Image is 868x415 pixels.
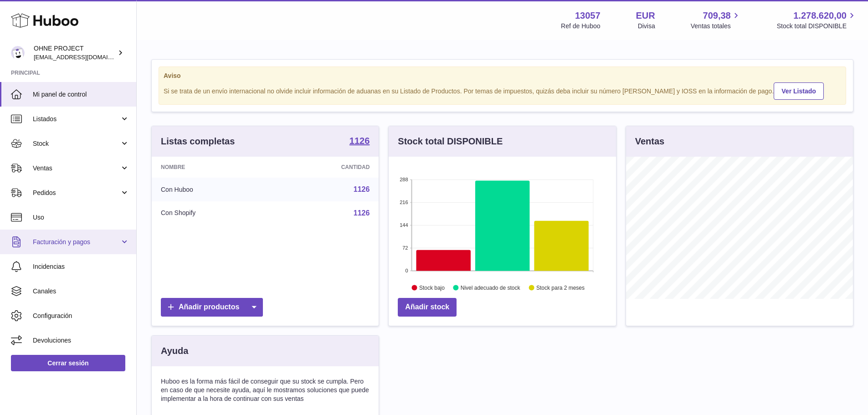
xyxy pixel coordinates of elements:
[11,355,125,371] a: Cerrar sesión
[536,285,585,291] text: Stock para 2 meses
[461,285,521,291] text: Nivel adecuado de stock
[406,268,408,273] text: 0
[161,135,235,148] h3: Listas completas
[161,345,188,357] h3: Ayuda
[703,10,731,22] span: 709,38
[419,285,445,291] text: Stock bajo
[33,164,120,173] span: Ventas
[33,115,120,123] span: Listados
[152,178,272,201] td: Con Huboo
[34,44,116,61] div: OHNE PROJECT
[398,298,457,317] a: Añadir stock
[635,135,664,148] h3: Ventas
[777,22,857,31] span: Stock total DISPONIBLE
[33,262,129,271] span: Incidencias
[152,157,272,178] th: Nombre
[33,213,129,222] span: Uso
[161,298,263,317] a: Añadir productos
[793,10,847,22] span: 1.278.620,00
[33,287,129,296] span: Canales
[33,312,129,320] span: Configuración
[777,10,857,31] a: 1.278.620,00 Stock total DISPONIBLE
[11,46,25,60] img: support@ohneproject.com
[774,82,823,100] a: Ver Listado
[398,135,503,148] h3: Stock total DISPONIBLE
[33,90,129,99] span: Mi panel de control
[403,245,408,251] text: 72
[575,10,601,22] strong: 13057
[400,222,408,228] text: 144
[400,200,408,205] text: 216
[161,377,370,403] p: Huboo es la forma más fácil de conseguir que su stock se cumpla. Pero en caso de que necesite ayu...
[354,185,370,193] a: 1126
[691,10,741,31] a: 709,38 Ventas totales
[400,177,408,182] text: 288
[349,136,370,145] strong: 1126
[636,10,655,22] strong: EUR
[691,22,741,31] span: Ventas totales
[638,22,655,31] div: Divisa
[33,139,120,148] span: Stock
[33,238,120,246] span: Facturación y pagos
[152,201,272,225] td: Con Shopify
[272,157,379,178] th: Cantidad
[33,189,120,197] span: Pedidos
[33,336,129,345] span: Devoluciones
[349,136,370,147] a: 1126
[561,22,600,31] div: Ref de Huboo
[354,209,370,217] a: 1126
[34,53,134,61] span: [EMAIL_ADDRESS][DOMAIN_NAME]
[164,81,841,100] div: Si se trata de un envío internacional no olvide incluir información de aduanas en su Listado de P...
[164,72,841,80] strong: Aviso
